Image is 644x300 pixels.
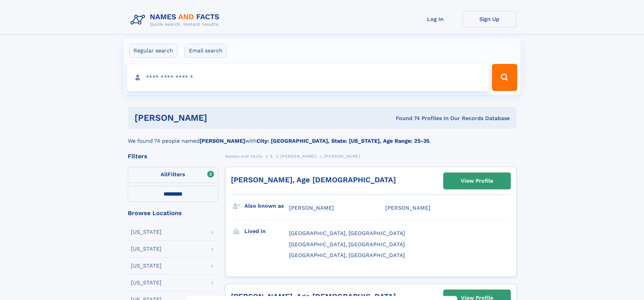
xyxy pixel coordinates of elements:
[289,241,405,248] span: [GEOGRAPHIC_DATA], [GEOGRAPHIC_DATA]
[289,252,405,258] span: [GEOGRAPHIC_DATA], [GEOGRAPHIC_DATA]
[270,154,273,159] span: S
[128,210,218,216] div: Browse Locations
[324,154,360,159] span: [PERSON_NAME]
[199,138,245,144] b: [PERSON_NAME]
[128,11,225,29] img: Logo Names and Facts
[270,152,273,160] a: S
[462,11,517,27] a: Sign Up
[131,246,162,252] div: [US_STATE]
[280,152,316,160] a: [PERSON_NAME]
[444,173,510,189] a: View Profile
[244,200,289,212] h3: Also known as
[408,11,462,27] a: Log In
[302,115,510,122] div: Found 74 Profiles In Our Records Database
[492,64,517,91] button: Search Button
[128,129,517,145] div: We found 74 people named with .
[128,167,218,183] label: Filters
[461,173,493,189] div: View Profile
[225,152,262,160] a: Names and Facts
[280,154,316,159] span: [PERSON_NAME]
[129,44,177,58] label: Regular search
[289,205,334,211] span: [PERSON_NAME]
[131,263,162,269] div: [US_STATE]
[289,230,405,236] span: [GEOGRAPHIC_DATA], [GEOGRAPHIC_DATA]
[161,171,168,178] span: All
[127,64,489,91] input: search input
[128,153,218,159] div: Filters
[131,229,162,235] div: [US_STATE]
[185,44,227,58] label: Email search
[385,205,430,211] span: [PERSON_NAME]
[231,176,396,184] a: [PERSON_NAME], Age [DEMOGRAPHIC_DATA]
[244,226,289,237] h3: Lived in
[135,114,302,122] h1: [PERSON_NAME]
[131,280,162,285] div: [US_STATE]
[257,138,429,144] b: City: [GEOGRAPHIC_DATA], State: [US_STATE], Age Range: 25-35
